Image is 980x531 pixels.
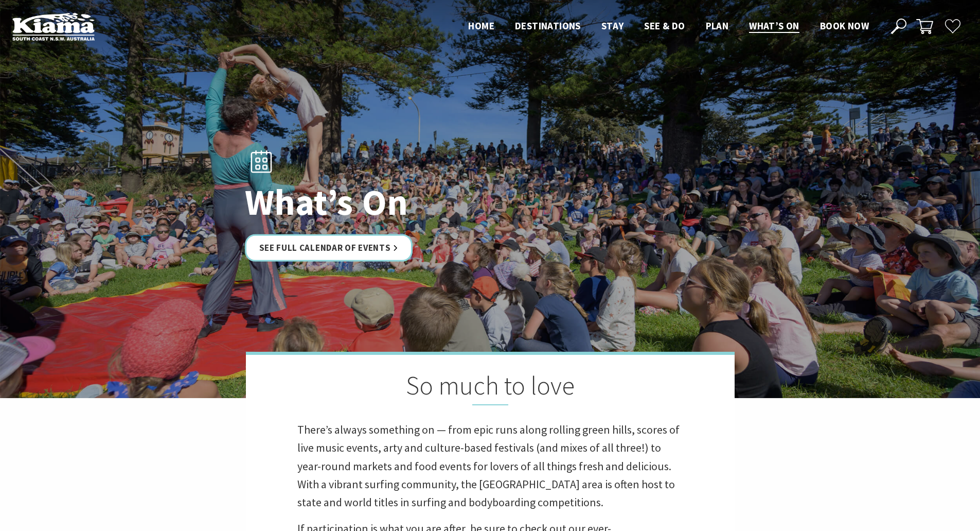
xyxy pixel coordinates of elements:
[468,20,494,32] span: Home
[601,20,624,32] span: Stay
[820,20,869,32] span: Book now
[515,20,581,32] span: Destinations
[458,18,879,35] nav: Main Menu
[245,182,536,222] h1: What’s On
[297,370,683,405] h2: So much to love
[749,20,799,32] span: What’s On
[297,421,683,511] p: There’s always something on — from epic runs along rolling green hills, scores of live music even...
[245,234,413,262] a: See Full Calendar of Events
[12,12,95,41] img: Kiama Logo
[644,20,685,32] span: See & Do
[706,20,729,32] span: Plan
